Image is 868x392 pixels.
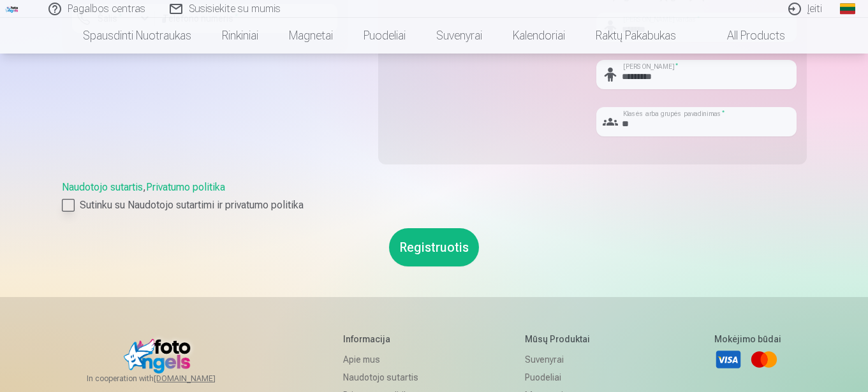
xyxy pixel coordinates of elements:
[497,18,580,54] a: Kalendoriai
[68,18,207,54] a: Spausdinti nuotraukas
[580,18,691,54] a: Raktų pakabukas
[421,18,497,54] a: Suvenyrai
[207,18,274,54] a: Rinkiniai
[343,368,428,386] a: Naudotojo sutartis
[525,333,617,345] h5: Mūsų produktai
[750,345,778,374] a: Mastercard
[62,198,807,213] label: Sutinku su Naudotojo sutartimi ir privatumo politika
[343,351,428,368] a: Apie mus
[525,368,617,386] a: Puodeliai
[146,181,225,193] a: Privatumo politika
[62,180,807,213] div: ,
[274,18,348,54] a: Magnetai
[154,374,246,384] a: [DOMAIN_NAME]
[5,5,19,13] img: /fa2
[87,374,246,384] span: In cooperation with
[348,18,421,54] a: Puodeliai
[714,333,781,345] h5: Mokėjimo būdai
[525,351,617,368] a: Suvenyrai
[62,181,143,193] a: Naudotojo sutartis
[343,333,428,345] h5: Informacija
[389,228,479,266] button: Registruotis
[691,18,800,54] a: All products
[714,345,742,374] a: Visa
